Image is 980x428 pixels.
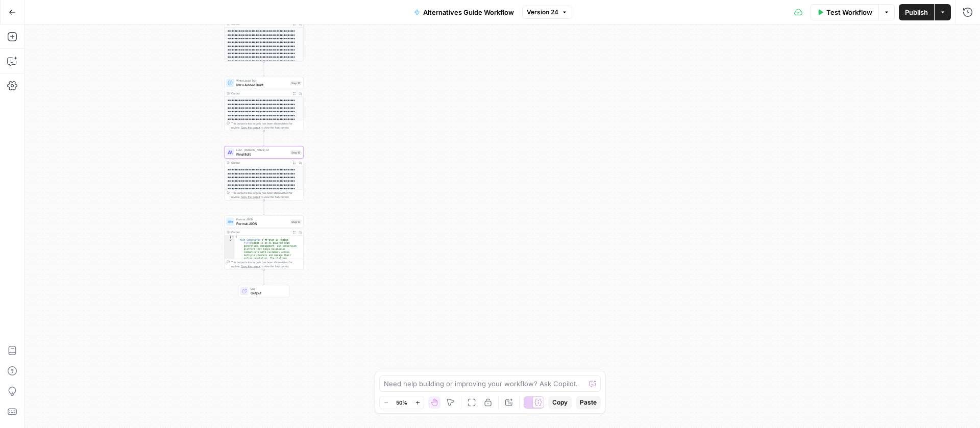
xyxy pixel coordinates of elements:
[236,148,288,152] span: LLM · [PERSON_NAME] 4.1
[527,8,558,17] span: Version 24
[899,4,934,20] button: Publish
[231,121,301,130] div: This output is too large & has been abbreviated for review. to view the full content.
[263,200,265,215] g: Edge from step_16 to step_13
[290,219,301,224] div: Step 13
[251,287,285,291] span: End
[396,398,407,407] span: 50%
[236,79,288,83] span: Write Liquid Text
[241,265,260,268] span: Copy the output
[225,236,235,239] div: 1
[241,195,260,198] span: Copy the output
[236,217,288,221] span: Format JSON
[231,230,289,234] div: Output
[576,396,601,409] button: Paste
[522,6,572,19] button: Version 24
[231,260,301,268] div: This output is too large & has been abbreviated for review. to view the full content.
[263,131,265,146] g: Edge from step_17 to step_16
[236,82,288,87] span: Intro Added Draft
[811,4,878,20] button: Test Workflow
[905,7,928,17] span: Publish
[236,152,288,157] span: Final Edit
[290,150,301,155] div: Step 16
[548,396,572,409] button: Copy
[231,191,301,199] div: This output is too large & has been abbreviated for review. to view the full content.
[408,4,520,20] button: Alternatives Guide Workflow
[263,62,265,77] g: Edge from step_15 to step_17
[231,161,289,165] div: Output
[251,290,285,295] span: Output
[236,221,288,226] span: Format JSON
[552,398,568,407] span: Copy
[231,91,289,95] div: Output
[290,81,301,85] div: Step 17
[263,270,265,285] g: Edge from step_13 to end
[241,126,260,129] span: Copy the output
[225,216,304,270] div: Format JSONFormat JSONStep 13Output{ "Main Competitor":"## What is Podium ?\n\nPodium is an AI-po...
[826,7,872,17] span: Test Workflow
[423,7,514,17] span: Alternatives Guide Workflow
[232,236,235,239] span: Toggle code folding, rows 1 through 3
[225,285,304,297] div: EndOutput
[580,398,597,407] span: Paste
[231,22,289,26] div: Output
